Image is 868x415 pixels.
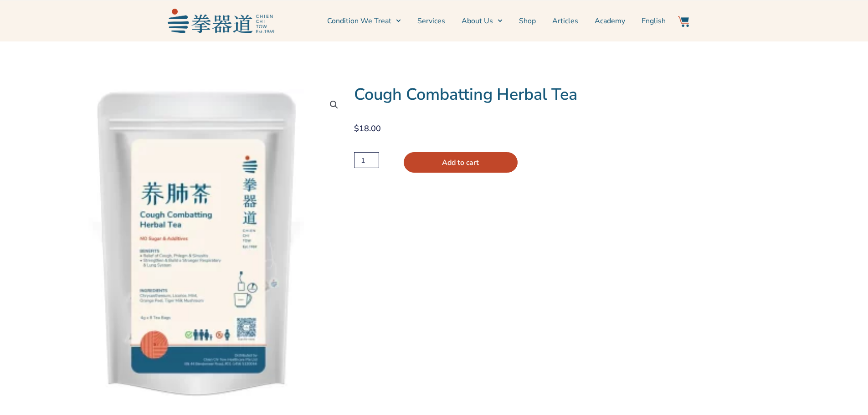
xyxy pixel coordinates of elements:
[462,10,503,32] a: About Us
[642,15,666,26] span: English
[326,97,342,113] a: View full-screen image gallery
[354,85,753,105] h1: Cough Combatting Herbal Tea
[519,10,536,32] a: Shop
[327,10,401,32] a: Condition We Treat
[595,10,625,32] a: Academy
[404,152,518,173] button: Add to cart
[354,123,381,134] bdi: 18.00
[642,10,666,32] a: English
[354,123,359,134] span: $
[279,10,666,32] nav: Menu
[354,152,379,168] input: Product quantity
[552,10,578,32] a: Articles
[417,10,445,32] a: Services
[678,16,689,27] img: Website Icon-03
